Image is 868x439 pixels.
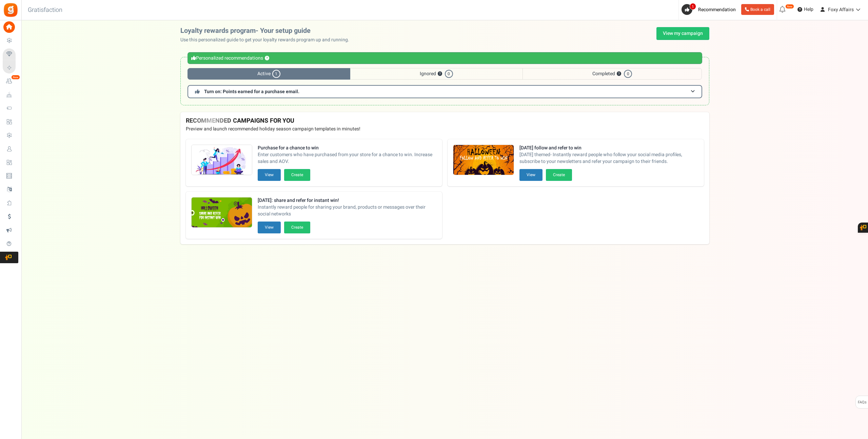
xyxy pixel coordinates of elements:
[258,151,437,165] span: Enter customers who have purchased from your store for a chance to win. Increase sales and AOV.
[186,118,704,124] h4: RECOMMENDED CAMPAIGNS FOR YOU
[265,56,269,61] button: ?
[828,6,854,13] span: Foxy Affairs
[258,197,437,204] strong: [DATE]: share and refer for instant win!
[272,70,280,78] span: 1
[698,6,736,13] span: Recommendation
[785,4,794,9] em: New
[519,145,698,151] strong: [DATE] follow and refer to win
[258,222,281,233] button: View
[258,169,281,181] button: View
[802,6,813,13] span: Help
[186,126,704,132] p: Preview and launch recommended holiday season campaign templates in minutes!
[690,3,696,10] span: 1
[258,145,437,151] strong: Purchase for a chance to win
[192,197,252,228] img: Recommended Campaigns
[284,169,310,181] button: Create
[546,169,572,181] button: Create
[682,4,738,15] a: 1 Recommendation
[519,151,698,165] span: [DATE] themed- Instantly reward people who follow your social media profiles, subscribe to your n...
[3,76,18,87] a: New
[20,3,70,17] h3: Gratisfaction
[617,72,621,76] button: ?
[519,169,542,181] button: View
[350,68,522,80] span: Ignored
[3,2,18,18] img: Gratisfaction
[445,70,453,78] span: 0
[741,4,774,15] a: Book a call
[188,52,702,64] div: Personalized recommendations
[192,145,252,175] img: Recommended Campaigns
[857,396,867,409] span: FAQs
[438,72,442,76] button: ?
[11,75,20,80] em: New
[180,27,355,35] h2: Loyalty rewards program- Your setup guide
[795,4,816,15] a: Help
[180,37,355,43] p: Use this personalized guide to get your loyalty rewards program up and running.
[522,68,702,80] span: Completed
[204,88,299,95] span: Turn on: Points earned for a purchase email.
[188,68,350,80] span: Active
[624,70,632,78] span: 0
[284,222,310,233] button: Create
[258,204,437,217] span: Instantly reward people for sharing your brand, products or messages over their social networks
[656,27,709,40] a: View my campaign
[453,145,514,175] img: Recommended Campaigns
